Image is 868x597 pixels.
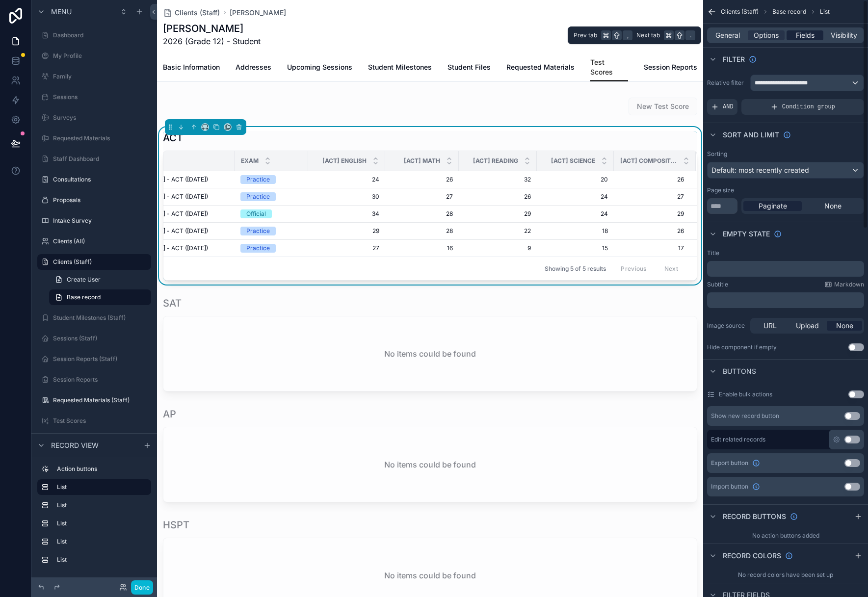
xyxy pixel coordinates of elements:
a: Test Scores [37,413,151,429]
span: Markdown [834,281,864,288]
span: [PERSON_NAME] [230,8,286,18]
span: Requested Materials [506,62,575,72]
label: Relative filter [707,79,746,87]
button: Default: most recently created [707,162,864,179]
label: Session Reports (Staff) [53,355,149,363]
span: Record buttons [723,512,786,521]
span: 24 [543,193,608,201]
label: Test Scores [53,417,149,425]
span: Addresses [236,62,271,72]
span: 26 [614,176,684,183]
label: Dashboard [53,31,149,39]
a: Consultations [37,172,151,187]
span: Base record [67,293,101,301]
span: [ACT] Math [404,157,440,165]
a: Proposals [37,192,151,208]
a: Addresses [236,58,271,78]
label: Image source [707,322,746,330]
a: Markdown [824,281,864,288]
label: Sorting [707,150,727,158]
a: My Profile [37,48,151,64]
span: Next tab [636,31,660,39]
span: 26 [465,193,531,201]
label: List [57,538,147,545]
span: 18 [543,227,608,235]
span: Record view [51,441,99,450]
span: 20 [543,176,608,183]
div: Practice [246,175,270,184]
label: Family [53,73,149,80]
label: Requested Materials [53,134,149,142]
div: Practice [246,244,270,253]
label: Sessions (Staff) [53,335,149,342]
span: Basic Information [163,62,220,72]
span: Student Milestones [368,62,432,72]
a: Session Reports [37,372,151,388]
label: Proposals [53,196,149,204]
label: Clients (Staff) [53,258,145,266]
a: Session Reports [644,58,697,78]
span: 16 [391,244,453,252]
a: Surveys [37,110,151,126]
div: No record colors have been set up [703,567,868,583]
label: Requested Materials (Staff) [53,396,149,404]
div: Practice [246,192,270,201]
span: 28 [391,210,453,218]
span: 29 [314,227,379,235]
span: 28 [391,227,453,235]
span: Filter [723,54,745,64]
a: Staff Dashboard [37,151,151,167]
div: scrollable content [31,457,157,577]
span: 32 [465,176,531,183]
label: List [57,501,147,509]
label: Sessions [53,93,149,101]
span: URL [763,321,777,331]
label: Enable bulk actions [719,390,772,398]
span: Upload [796,321,819,331]
span: AND [723,103,734,111]
span: 27 [314,244,379,252]
span: Record colors [723,551,781,561]
span: Options [754,30,779,40]
span: Showing 5 of 5 results [545,265,606,273]
a: Family [37,69,151,84]
span: Upcoming Sessions [287,62,352,72]
label: List [57,483,143,491]
span: 15 [543,244,608,252]
span: Import button [711,483,748,491]
span: , [624,31,631,39]
span: Exam [241,157,259,165]
div: Show new record button [711,412,779,420]
a: Student Files [447,58,491,78]
h1: [PERSON_NAME] [163,22,261,35]
span: 29 [614,210,684,218]
span: [ACT] Composite Score [620,157,677,165]
label: List [57,556,147,564]
label: Intake Survey [53,217,149,225]
a: Upcoming Sessions [287,58,352,78]
label: Title [707,249,719,257]
a: Sessions [37,89,151,105]
span: 2026 (Grade 12) - Student [163,35,261,47]
a: Requested Materials [506,58,575,78]
label: Action buttons [57,465,147,473]
span: Base record [772,8,806,16]
span: 27 [614,193,684,201]
div: Official [246,209,266,218]
span: Prev tab [574,31,597,39]
label: Subtitle [707,281,728,288]
span: Student Files [447,62,491,72]
span: 24 [543,210,608,218]
label: Consultations [53,176,149,183]
span: 17 [614,244,684,252]
span: Default: most recently created [711,166,809,174]
span: 9 [465,244,531,252]
span: Condition group [782,103,835,111]
button: Done [131,580,153,595]
span: Test Scores [590,57,628,77]
h1: ACT [163,131,183,145]
div: No action buttons added [703,528,868,544]
span: [ACT] Reading [473,157,518,165]
div: Practice [246,227,270,235]
label: Clients (All) [53,237,149,245]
